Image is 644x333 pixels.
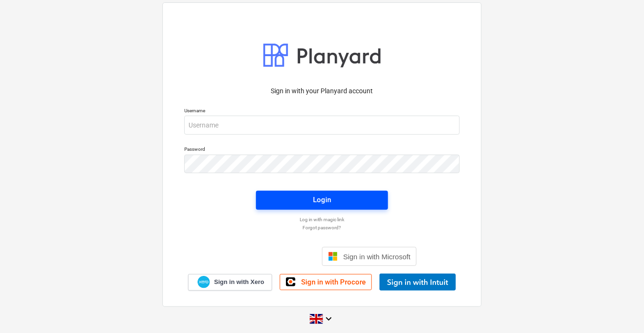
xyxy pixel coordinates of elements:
a: Sign in with Procore [280,274,372,290]
a: Log in with magic link [180,216,464,223]
img: Microsoft logo [328,252,338,261]
span: Sign in with Xero [214,278,264,286]
div: Login [313,194,331,206]
a: Sign in with Xero [188,274,273,291]
iframe: Chat Widget [597,287,644,333]
img: Xero logo [198,276,210,289]
button: Login [256,191,388,210]
input: Username [184,116,460,135]
p: Username [184,108,460,116]
iframe: Sign in with Google Button [223,246,319,267]
span: Sign in with Microsoft [343,253,411,261]
i: keyboard_arrow_down [323,313,334,324]
a: Forgot password? [180,225,464,231]
span: Sign in with Procore [301,278,366,286]
p: Password [184,146,460,154]
p: Sign in with your Planyard account [184,86,460,96]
